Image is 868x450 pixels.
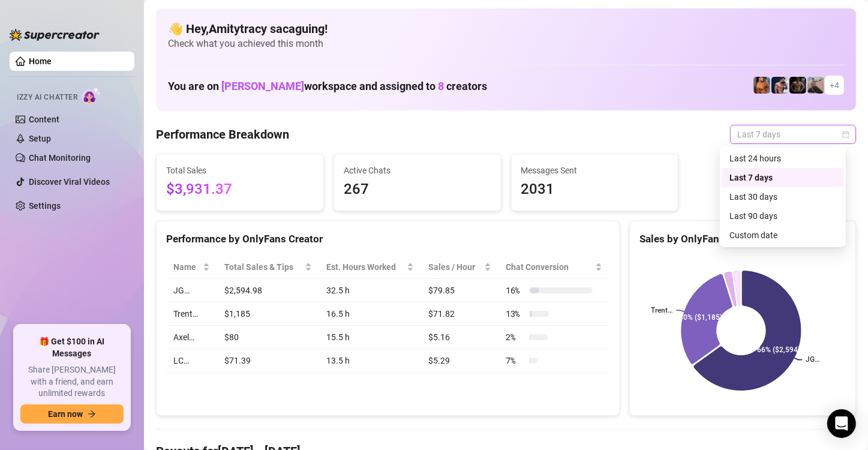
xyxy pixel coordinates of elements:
div: Last 24 hours [729,152,836,165]
div: Last 90 days [729,209,836,223]
span: 2 % [506,331,525,344]
span: 🎁 Get $100 in AI Messages [20,336,124,359]
span: arrow-right [88,410,96,418]
img: Axel [771,77,788,94]
td: $1,185 [217,302,319,326]
a: Chat Monitoring [29,153,91,163]
th: Total Sales & Tips [217,256,319,279]
th: Name [166,256,217,279]
span: + 4 [830,79,839,92]
a: Settings [29,201,61,211]
text: JG… [806,356,819,364]
span: 13 % [506,307,525,320]
td: 16.5 h [319,302,421,326]
td: 13.5 h [319,349,421,373]
div: Custom date [729,229,836,242]
div: Last 7 days [729,171,836,184]
span: Active Chats [344,164,491,177]
a: Discover Viral Videos [29,177,110,187]
div: Last 30 days [729,190,836,203]
h1: You are on workspace and assigned to creators [168,80,487,93]
td: $5.16 [421,326,498,349]
span: Sales / Hour [428,260,482,274]
span: 2031 [521,178,669,201]
td: $71.82 [421,302,498,326]
td: $5.29 [421,349,498,373]
td: $2,594.98 [217,279,319,302]
span: Name [173,260,200,274]
span: Total Sales & Tips [224,260,302,274]
span: Share [PERSON_NAME] with a friend, and earn unlimited rewards [20,364,124,400]
td: 15.5 h [319,326,421,349]
span: calendar [842,131,849,138]
div: Last 90 days [722,206,843,226]
span: Total Sales [166,164,314,177]
th: Sales / Hour [421,256,498,279]
span: Messages Sent [521,164,669,177]
div: Est. Hours Worked [326,260,404,274]
td: $80 [217,326,319,349]
td: Trent… [166,302,217,326]
td: $71.39 [217,349,319,373]
img: JG [753,77,770,94]
span: [PERSON_NAME] [221,80,304,92]
span: $3,931.37 [166,178,314,201]
td: Axel… [166,326,217,349]
a: Setup [29,134,51,143]
span: 7 % [506,354,525,367]
button: Earn nowarrow-right [20,404,124,424]
text: Trent… [651,307,672,315]
a: Content [29,115,59,124]
div: Open Intercom Messenger [827,409,856,438]
img: Trent [789,77,806,94]
h4: Performance Breakdown [156,126,289,143]
span: Chat Conversion [506,260,593,274]
span: 8 [438,80,444,92]
span: Check what you achieved this month [168,37,844,50]
div: Last 7 days [722,168,843,187]
div: Performance by OnlyFans Creator [166,231,609,247]
div: Custom date [722,226,843,245]
h4: 👋 Hey, Amitytracy sacaguing ! [168,20,844,37]
div: Sales by OnlyFans Creator [639,231,846,247]
img: logo-BBDzfeDw.svg [10,29,100,41]
a: Home [29,56,52,66]
span: 267 [344,178,491,201]
td: 32.5 h [319,279,421,302]
span: Izzy AI Chatter [17,92,77,103]
th: Chat Conversion [498,256,609,279]
img: AI Chatter [82,87,101,104]
td: $79.85 [421,279,498,302]
span: 16 % [506,284,525,297]
div: Last 24 hours [722,149,843,168]
td: LC… [166,349,217,373]
span: Last 7 days [737,125,849,143]
span: Earn now [48,409,83,419]
img: LC [807,77,824,94]
td: JG… [166,279,217,302]
div: Last 30 days [722,187,843,206]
